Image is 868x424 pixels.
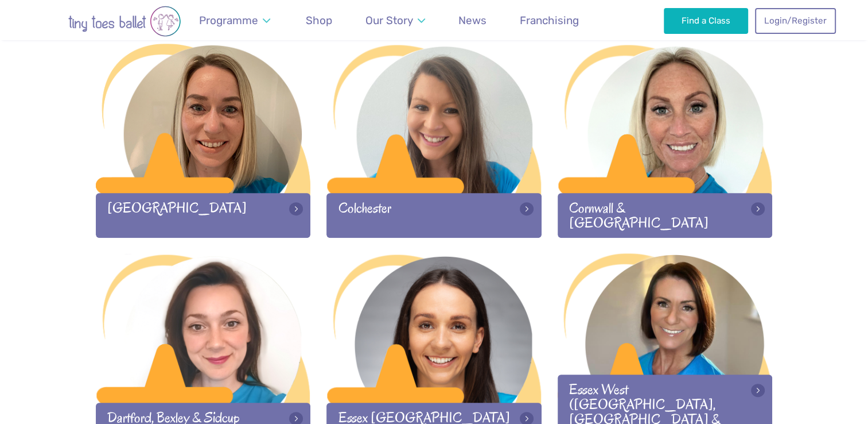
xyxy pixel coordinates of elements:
a: Shop [301,7,338,34]
div: Colchester [326,193,542,237]
a: Colchester [326,44,542,237]
div: [GEOGRAPHIC_DATA] [96,193,311,237]
a: Cornwall & [GEOGRAPHIC_DATA] [558,44,773,237]
a: News [453,7,492,34]
div: Cornwall & [GEOGRAPHIC_DATA] [558,193,773,237]
img: tiny toes ballet [33,6,216,37]
span: Franchising [520,14,579,27]
span: Shop [306,14,332,27]
span: News [458,14,486,27]
a: Programme [194,7,276,34]
span: Programme [199,14,258,27]
a: [GEOGRAPHIC_DATA] [96,44,311,237]
span: Our Story [365,14,413,27]
a: Find a Class [664,8,748,33]
a: Login/Register [755,8,835,33]
a: Our Story [360,7,430,34]
a: Franchising [515,7,585,34]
